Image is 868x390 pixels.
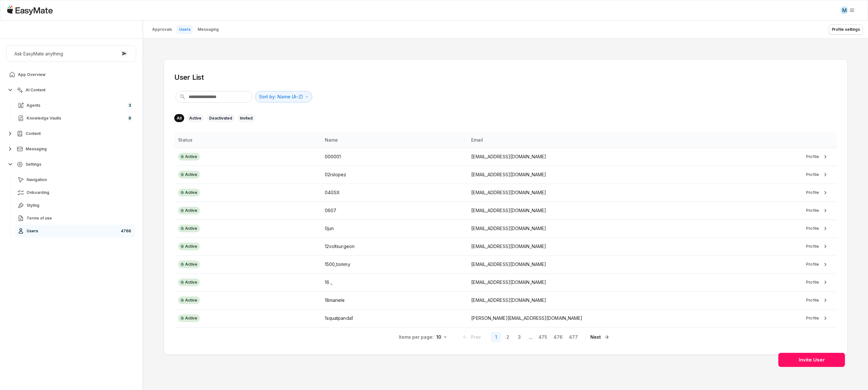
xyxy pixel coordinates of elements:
[15,173,135,186] a: Navigation
[179,27,191,32] p: Users
[491,332,501,342] button: 1
[185,261,198,268] span: Active
[185,171,198,178] span: Active
[6,143,136,155] button: Messaging
[471,153,686,160] p: [EMAIL_ADDRESS][DOMAIN_NAME]
[802,189,833,196] button: Profile
[325,315,464,322] div: 1squatpanda1
[325,171,464,178] div: 02rslopez
[259,93,303,100] p: Sort by: Name (A-Z)
[325,261,464,268] div: 1500_tommy
[6,84,136,96] button: AI Content
[27,177,47,182] span: Navigation
[15,212,135,225] a: Terms of use
[551,332,565,342] button: 476
[127,114,132,122] span: 8
[829,24,863,35] button: Profile settings
[325,225,464,232] div: 0jun
[588,331,612,343] button: Go to next page
[778,353,845,367] button: Invite User
[802,225,833,232] button: Profile
[6,158,136,171] button: Settings
[802,207,833,214] button: Profile
[325,243,464,250] div: 12voltsurgeon
[185,153,198,160] span: Active
[536,332,550,342] button: 475
[325,153,464,160] div: 000001
[119,227,132,235] span: 4766
[27,103,40,108] span: Agents
[27,203,39,208] span: Styling
[325,279,464,286] div: 16 _
[471,225,686,232] p: [EMAIL_ADDRESS][DOMAIN_NAME]
[503,332,513,342] button: 2
[26,146,47,152] span: Messaging
[185,189,198,196] span: Active
[840,6,848,14] div: M
[185,279,198,286] span: Active
[27,116,61,121] span: Knowledge Vaults
[514,332,524,342] button: 3
[325,297,464,304] div: 18mariele
[152,27,172,32] p: Approvals
[526,333,536,341] span: ...
[471,189,686,196] p: [EMAIL_ADDRESS][DOMAIN_NAME]
[802,154,833,160] button: Profile
[27,190,49,195] span: Onboarding
[802,279,833,286] button: Profile
[6,68,136,81] a: App Overview
[802,297,833,303] button: Profile
[321,132,468,148] th: Name
[471,261,686,268] p: [EMAIL_ADDRESS][DOMAIN_NAME]
[185,315,198,322] span: Active
[471,243,686,250] p: [EMAIL_ADDRESS][DOMAIN_NAME]
[27,216,52,221] span: Terms of use
[185,297,198,304] span: Active
[15,99,135,112] a: Agents3
[802,243,833,250] button: Profile
[26,131,41,136] span: Content
[174,72,204,82] h2: User List
[15,186,135,199] a: Onboarding
[207,114,235,122] button: Deactivated
[185,225,198,232] span: Active
[566,332,580,342] button: 477
[26,87,45,93] span: AI Content
[174,132,321,148] th: Status
[802,315,833,321] button: Profile
[471,279,686,286] p: [EMAIL_ADDRESS][DOMAIN_NAME]
[187,114,204,122] button: Active
[325,189,464,196] div: 04GSX
[237,114,255,122] button: Invited
[6,45,136,62] button: Ask EasyMate anything
[18,72,45,77] span: App Overview
[15,112,135,125] a: Knowledge Vaults8
[6,127,136,140] button: Content
[471,315,686,322] p: [PERSON_NAME][EMAIL_ADDRESS][DOMAIN_NAME]
[255,91,312,103] button: Sort by: Name (A-Z)
[471,171,686,178] p: [EMAIL_ADDRESS][DOMAIN_NAME]
[802,261,833,268] button: Profile
[27,228,38,234] span: Users
[185,207,198,214] span: Active
[325,207,464,214] div: 0607
[802,171,833,178] button: Profile
[198,27,219,32] p: Messaging
[127,102,132,109] span: 3
[174,114,184,122] button: All
[15,199,135,212] a: Styling
[471,207,686,214] p: [EMAIL_ADDRESS][DOMAIN_NAME]
[471,297,686,304] p: [EMAIL_ADDRESS][DOMAIN_NAME]
[15,225,135,237] a: Users4766
[467,132,690,148] th: Email
[26,162,41,167] span: Settings
[399,334,434,341] p: Items per page:
[185,243,198,250] span: Active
